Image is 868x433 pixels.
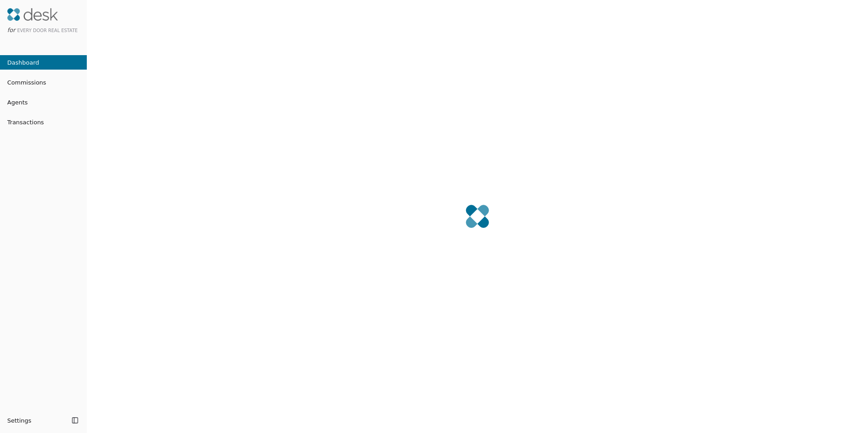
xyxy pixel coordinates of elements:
span: for [7,27,15,33]
span: Settings [7,416,31,425]
img: Desk [7,8,58,21]
span: Every Door Real Estate [17,28,78,33]
img: Loading... [461,200,494,233]
button: Settings [4,413,69,428]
